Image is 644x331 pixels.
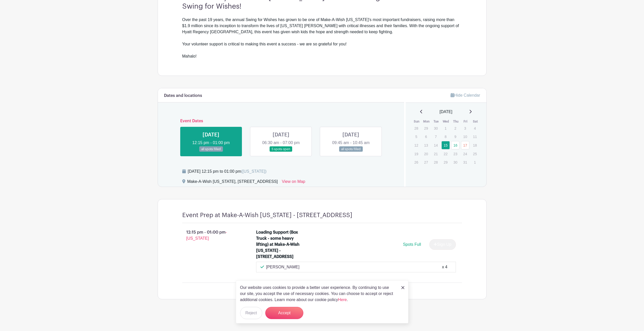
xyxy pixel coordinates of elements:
[451,124,459,132] p: 2
[451,133,459,141] p: 9
[461,150,469,158] p: 24
[432,124,440,132] p: 30
[440,109,452,115] span: [DATE]
[451,141,459,149] a: 16
[471,141,479,149] p: 18
[461,141,469,149] a: 17
[431,119,441,124] th: Tue
[412,119,422,124] th: Sun
[401,286,404,289] img: close_button-5f87c8562297e5c2d7936805f587ecaba9071eb48480494691a3f1689db116b3.svg
[432,141,440,149] p: 14
[422,124,430,132] p: 29
[412,141,420,149] p: 12
[412,124,420,132] p: 28
[422,133,430,141] p: 6
[451,158,459,166] p: 30
[412,158,420,166] p: 26
[441,150,450,158] p: 22
[441,124,450,132] p: 1
[471,158,479,166] p: 1
[240,307,262,319] button: Reject
[240,285,396,303] p: Our website uses cookies to provide a better user experience. By continuing to use our site, you ...
[441,158,450,166] p: 29
[188,168,267,175] div: [DATE] 12:15 pm to 01:00 pm
[461,133,469,141] p: 10
[412,150,420,158] p: 19
[412,133,420,141] p: 5
[451,93,480,97] a: Hide Calendar
[432,133,440,141] p: 7
[441,141,450,149] a: 15
[174,227,248,243] p: 12:15 pm - 01:00 pm
[338,298,347,302] a: Here
[422,119,432,124] th: Mon
[461,158,469,166] p: 31
[422,158,430,166] p: 27
[432,158,440,166] p: 28
[432,150,440,158] p: 21
[182,17,462,59] div: Over the past 19 years, the annual Swing for Wishes has grown to be one of Make-A-Wish [US_STATE]...
[182,212,352,219] h4: Event Prep at Make-A-Wish [US_STATE] - [STREET_ADDRESS]
[461,119,471,124] th: Fri
[241,169,267,173] span: ([US_STATE])
[471,133,479,141] p: 11
[470,119,480,124] th: Sat
[422,141,430,149] p: 13
[442,264,447,270] div: x 4
[422,150,430,158] p: 20
[403,242,421,247] span: Spots Full
[176,119,386,124] h6: Event Dates
[441,133,450,141] p: 8
[187,179,278,187] div: Make-A-Wish [US_STATE], [STREET_ADDRESS]
[265,307,303,319] button: Accept
[451,150,459,158] p: 23
[164,93,202,98] h6: Dates and locations
[451,119,461,124] th: Thu
[282,179,305,187] a: View on Map
[471,124,479,132] p: 4
[266,264,300,270] p: [PERSON_NAME]
[441,119,451,124] th: Wed
[256,229,300,260] div: Loading Support (Box Truck - some heavy lifting) at Make-A-Wish [US_STATE] - [STREET_ADDRESS]
[461,124,469,132] p: 3
[471,150,479,158] p: 25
